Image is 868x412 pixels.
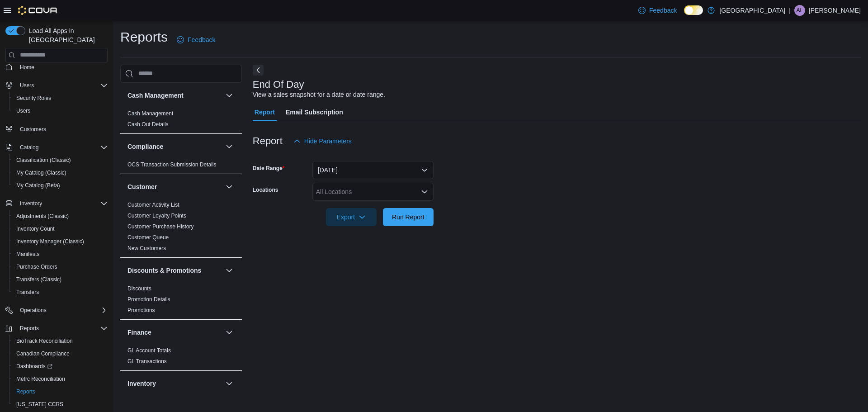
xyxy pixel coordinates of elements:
a: Security Roles [13,93,55,104]
button: Next [253,65,264,76]
span: [US_STATE] CCRS [16,401,63,408]
a: Manifests [13,249,43,260]
span: Customers [20,126,46,133]
a: Discounts [127,285,151,292]
a: Customer Activity List [127,202,179,208]
div: Finance [120,345,242,370]
a: Transfers (Classic) [13,274,65,285]
span: Inventory Count [16,225,55,232]
a: Dashboards [13,361,56,372]
button: Home [2,61,111,74]
span: New Customers [127,245,166,252]
a: Promotion Details [127,296,170,303]
span: Cash Management [127,110,173,117]
button: Discounts & Promotions [127,266,222,275]
a: Inventory Manager (Classic) [13,236,88,247]
div: Discounts & Promotions [120,283,242,319]
a: New Customers [127,245,166,251]
button: Customer [127,182,222,191]
span: Classification (Classic) [16,156,71,164]
span: Run Report [392,213,425,222]
a: Transfers [13,287,42,298]
button: Transfers [9,286,111,298]
button: Operations [2,304,111,317]
a: OCS Transaction Submission Details [127,161,217,168]
span: Manifests [16,251,39,258]
span: Email Subscription [286,103,343,121]
label: Locations [253,186,278,194]
button: Canadian Compliance [9,347,111,360]
span: Inventory [20,200,42,207]
button: My Catalog (Classic) [9,166,111,179]
span: Users [13,105,108,116]
span: Operations [16,305,108,316]
span: Adjustments (Classic) [16,213,69,220]
a: Cash Management [127,110,173,117]
button: BioTrack Reconciliation [9,335,111,347]
p: [GEOGRAPHIC_DATA] [719,5,785,16]
button: Transfers (Classic) [9,273,111,286]
div: Customer [120,199,242,257]
span: Customer Purchase History [127,223,194,230]
span: Manifests [13,249,108,260]
button: My Catalog (Beta) [9,179,111,192]
div: Compliance [120,159,242,174]
button: Reports [9,385,111,398]
button: Inventory Manager (Classic) [9,235,111,248]
button: Run Report [383,208,434,226]
button: Metrc Reconciliation [9,373,111,385]
button: Operations [16,305,50,316]
span: Purchase Orders [16,263,57,270]
button: Finance [127,328,222,337]
span: Washington CCRS [13,399,108,410]
span: BioTrack Reconciliation [13,336,108,346]
span: AL [797,5,803,16]
h1: Reports [120,28,168,46]
h3: Cash Management [127,91,184,100]
a: Feedback [635,1,680,19]
span: Inventory Count [13,223,108,234]
span: Canadian Compliance [13,348,108,359]
span: Dashboards [16,363,52,370]
span: My Catalog (Beta) [13,180,108,191]
a: Customer Purchase History [127,223,194,230]
span: Transfers [16,289,39,296]
h3: Compliance [127,142,163,151]
button: Adjustments (Classic) [9,210,111,223]
a: Metrc Reconciliation [13,374,69,384]
span: Promotion Details [127,296,170,303]
span: Hide Parameters [304,137,352,146]
button: [DATE] [312,161,434,179]
a: Promotions [127,307,155,313]
button: Catalog [2,141,111,154]
button: Security Roles [9,92,111,104]
span: Reports [20,325,39,332]
span: GL Transactions [127,358,167,365]
button: Classification (Classic) [9,154,111,166]
span: BioTrack Reconciliation [16,337,73,345]
img: Cova [18,6,58,15]
span: Security Roles [13,93,108,104]
span: Customer Activity List [127,201,179,208]
span: Operations [20,307,47,314]
span: Users [16,107,30,114]
span: Catalog [16,142,108,153]
a: Reports [13,386,39,397]
span: OCS Transaction Submission Details [127,161,217,168]
span: Metrc Reconciliation [16,375,65,383]
span: Report [255,103,275,121]
h3: Finance [127,328,151,337]
span: Home [20,64,34,71]
a: Customer Loyalty Points [127,213,186,219]
button: Users [16,80,38,91]
span: GL Account Totals [127,347,171,354]
button: Compliance [127,142,222,151]
a: Cash Out Details [127,121,169,128]
span: Inventory Manager (Classic) [16,238,84,245]
h3: Report [253,136,283,147]
button: Finance [224,327,235,338]
button: Open list of options [421,188,428,195]
button: Purchase Orders [9,260,111,273]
